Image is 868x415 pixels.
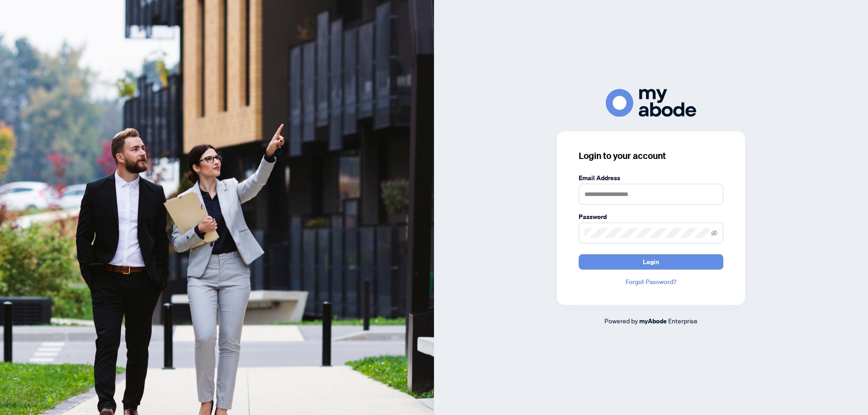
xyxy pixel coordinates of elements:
[606,89,696,117] img: ma-logo
[579,149,723,162] h3: Login to your account
[668,317,698,325] span: Enterprise
[579,277,723,287] a: Forgot Password?
[579,173,723,183] label: Email Address
[604,317,638,325] span: Powered by
[579,254,723,270] button: Login
[579,212,723,222] label: Password
[639,316,667,326] a: myAbode
[643,255,659,269] span: Login
[711,230,717,236] span: eye-invisible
